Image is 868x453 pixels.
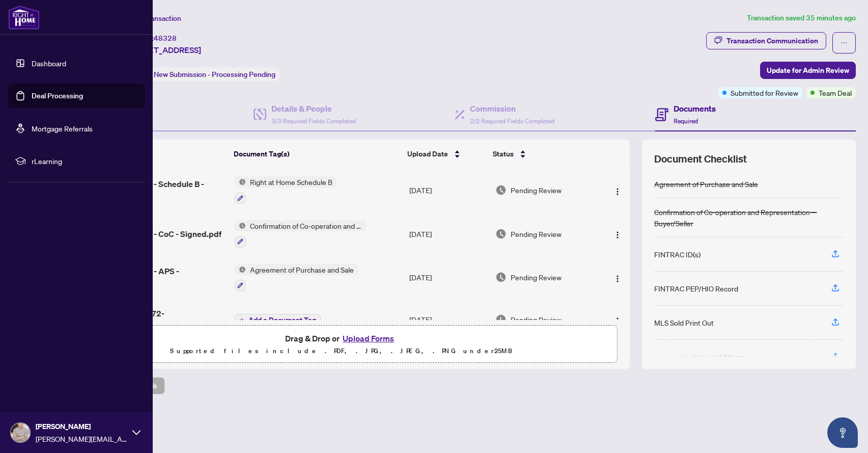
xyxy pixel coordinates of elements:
[36,433,127,444] span: [PERSON_NAME][EMAIL_ADDRESS][DOMAIN_NAME]
[613,231,622,239] img: Logo
[495,228,507,239] img: Document Status
[726,33,818,49] div: Transaction Communication
[827,417,858,448] button: Open asap
[246,176,337,188] span: Right at Home Schedule B
[407,148,448,159] span: Upload Date
[495,272,507,283] img: Document Status
[340,332,397,345] button: Upload Forms
[246,220,367,231] span: Confirmation of Co-operation and Representation—Buyer/Seller
[511,314,562,325] span: Pending Review
[495,184,507,196] img: Document Status
[271,102,356,115] h4: Details & People
[405,256,491,300] td: [DATE]
[95,228,221,240] span: 1173 Line 15 N - CoC - Signed.pdf
[706,32,826,49] button: Transaction Communication
[654,178,758,190] div: Agreement of Purchase and Sale
[235,313,321,326] button: Add a Document Tag
[235,176,246,188] img: Status Icon
[405,168,491,212] td: [DATE]
[731,87,798,98] span: Submitted for Review
[470,102,554,115] h4: Commission
[248,316,316,324] span: Add a Document Tag
[609,269,626,285] button: Logo
[470,117,554,125] span: 2/2 Required Fields Completed
[230,140,403,168] th: Document Tag(s)
[609,182,626,198] button: Logo
[609,311,626,328] button: Logo
[235,176,337,204] button: Status IconRight at Home Schedule B
[32,91,83,100] a: Deal Processing
[511,184,562,196] span: Pending Review
[405,212,491,256] td: [DATE]
[91,140,230,168] th: (4) File Name
[8,5,40,30] img: logo
[235,264,246,275] img: Status Icon
[127,14,181,23] span: View Transaction
[235,220,367,248] button: Status IconConfirmation of Co-operation and Representation—Buyer/Seller
[654,283,738,294] div: FINTRAC PEP/HIO Record
[493,148,514,159] span: Status
[674,102,716,115] h4: Documents
[126,44,201,56] span: [STREET_ADDRESS]
[154,70,275,79] span: New Submission - Processing Pending
[95,307,227,332] span: 1755024982672-2390357641564064605.JPG
[126,67,279,81] div: Status:
[66,326,617,363] span: Drag & Drop orUpload FormsSupported files include .PDF, .JPG, .JPEG, .PNG under25MB
[235,220,246,231] img: Status Icon
[609,226,626,242] button: Logo
[235,264,358,291] button: Status IconAgreement of Purchase and Sale
[511,228,562,239] span: Pending Review
[767,62,849,78] span: Update for Admin Review
[235,314,321,326] button: Add a Document Tag
[654,249,701,260] div: FINTRAC ID(s)
[819,87,852,98] span: Team Deal
[511,272,562,283] span: Pending Review
[239,317,244,323] span: plus
[95,265,227,289] span: 1173 Line 15 N - APS - Accepted.pdf
[285,332,397,345] span: Drag & Drop or
[495,314,507,325] img: Document Status
[246,264,358,275] span: Agreement of Purchase and Sale
[654,206,844,229] div: Confirmation of Co-operation and Representation—Buyer/Seller
[674,117,698,125] span: Required
[489,140,596,168] th: Status
[613,317,622,325] img: Logo
[405,299,491,340] td: [DATE]
[654,152,747,166] span: Document Checklist
[654,317,714,328] div: MLS Sold Print Out
[613,275,622,283] img: Logo
[271,117,356,125] span: 3/3 Required Fields Completed
[32,124,93,133] a: Mortgage Referrals
[11,423,30,442] img: Profile Icon
[154,34,177,43] span: 48328
[72,345,611,357] p: Supported files include .PDF, .JPG, .JPEG, .PNG under 25 MB
[747,12,856,24] article: Transaction saved 35 minutes ago
[403,140,489,168] th: Upload Date
[841,39,848,46] span: ellipsis
[95,178,227,202] span: 1173 Line 15 N - Schedule B - Signed.pdf
[32,155,137,167] span: rLearning
[36,421,127,432] span: [PERSON_NAME]
[32,59,66,68] a: Dashboard
[760,62,856,79] button: Update for Admin Review
[613,188,622,196] img: Logo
